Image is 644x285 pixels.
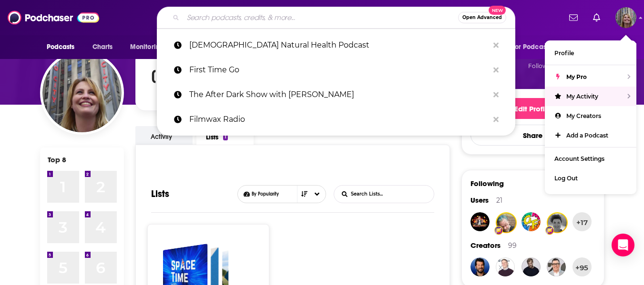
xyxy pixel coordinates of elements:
span: Add a Podcast [566,132,608,139]
p: First Time Go [189,58,489,82]
span: Logged in as CGorges [615,7,636,28]
span: Podcasts [47,40,75,54]
span: Followers [528,62,556,69]
h1: [PERSON_NAME] [151,67,256,84]
a: Filmwax Radio [157,107,515,132]
img: KillerRabbitPod [470,212,490,231]
p: Filmwax Radio [189,107,489,132]
img: GeekFreaks [521,212,541,231]
a: My Creators [545,106,636,126]
button: open menu [40,38,87,56]
div: Open Intercom Messenger [612,234,634,256]
a: Activity [135,126,193,146]
a: Show notifications dropdown [565,10,582,26]
button: Share [470,125,595,146]
img: Podchaser - Follow, Share and Rate Podcasts [8,9,99,27]
button: open menu [123,38,176,56]
span: Users [470,196,489,205]
a: Account Settings [545,149,636,168]
button: Show profile menu [615,7,636,28]
a: Show notifications dropdown [589,10,604,26]
img: malene_gitte [548,213,567,232]
img: Crystal Gorges [42,53,122,132]
h3: Lists by Crystal Gorges [151,185,169,203]
a: Add a Podcast [545,126,636,145]
a: Charts [86,38,119,56]
p: Christian Natural Health Podcast [189,33,489,58]
span: My Activity [566,93,598,100]
div: 1 [223,134,228,140]
span: New [489,6,506,15]
button: Choose List sort [237,185,326,203]
img: User Profile [615,7,636,28]
img: Tim Bergling [521,257,541,276]
div: Top 8 [48,155,66,164]
span: Creators [470,241,501,250]
span: Charts [92,40,113,54]
div: Search podcasts, credits, & more... [157,7,515,29]
a: Profile [545,43,636,63]
button: open menu [569,38,604,56]
span: For Podcasters [512,40,558,54]
span: Log Out [554,175,578,182]
div: 21 [496,196,502,205]
span: My Creators [566,112,601,119]
button: 0Followers [525,51,559,70]
a: [DEMOGRAPHIC_DATA] Natural Health Podcast [157,33,515,58]
img: Rukland [497,213,516,232]
img: Adam Carolla [547,257,566,276]
span: Account Settings [554,155,604,162]
img: User Badge Icon [545,226,554,235]
button: Open AdvancedNew [458,12,506,23]
img: Steven Crowder [470,257,490,276]
a: The After Dark Show with [PERSON_NAME] [157,82,515,107]
button: Edit Profile [470,98,595,119]
span: My Pro [566,73,587,80]
span: By Popularity [252,191,313,197]
button: +17 [572,212,592,231]
a: First Time Go [157,58,515,82]
p: The After Dark Show with Don Rogers [189,82,489,107]
img: Dan Pfeiffer [496,257,515,276]
ul: Show profile menu [545,40,636,194]
div: Following [470,179,504,188]
span: Open Advanced [462,15,502,20]
input: Search podcasts, credits, & more... [183,10,458,25]
div: 99 [508,241,517,250]
span: Profile [554,49,574,57]
button: +95 [572,257,592,276]
img: User Badge Icon [494,226,503,235]
button: open menu [506,38,572,56]
span: Monitoring [130,40,164,54]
